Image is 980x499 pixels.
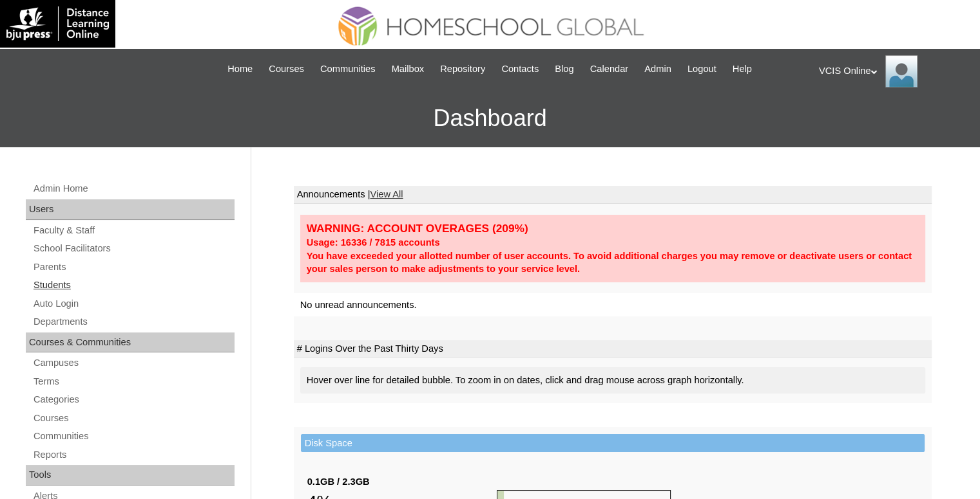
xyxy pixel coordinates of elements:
a: Logout [681,62,723,77]
span: Help [733,62,752,77]
a: Mailbox [385,62,431,77]
span: Admin [644,62,671,77]
img: logo-white.png [6,6,109,41]
div: Courses & Communities [26,332,235,353]
a: Home [221,62,259,77]
a: School Facilitators [32,240,235,257]
a: Courses [32,410,235,426]
strong: Usage: 16336 / 7815 accounts [307,237,440,248]
div: WARNING: ACCOUNT OVERAGES (209%) [307,221,919,236]
a: Students [32,277,235,293]
span: Calendar [590,62,628,77]
span: Repository [440,62,485,77]
a: Help [726,62,758,77]
div: Users [26,199,235,220]
a: Blog [548,62,580,77]
span: Blog [555,62,573,77]
td: Disk Space [301,434,925,453]
a: Faculty & Staff [32,222,235,239]
td: # Logins Over the Past Thirty Days [294,340,932,358]
div: Tools [26,465,235,485]
a: Admin [638,62,678,77]
a: Contacts [495,62,545,77]
a: Parents [32,259,235,275]
div: 0.1GB / 2.3GB [307,475,497,489]
td: Announcements | [294,186,932,204]
a: Departments [32,314,235,330]
a: Admin Home [32,181,235,197]
img: VCIS Online Admin [885,55,918,87]
a: Auto Login [32,296,235,312]
a: Repository [434,62,492,77]
a: Communities [314,62,382,77]
a: Courses [262,62,311,77]
a: Campuses [32,355,235,371]
span: Communities [320,62,376,77]
span: Mailbox [392,62,425,77]
a: Reports [32,447,235,463]
span: Home [227,62,253,77]
span: Courses [269,62,304,77]
a: Terms [32,374,235,390]
span: Contacts [501,62,539,77]
span: Logout [687,62,716,77]
a: Communities [32,428,235,444]
div: You have exceeded your allotted number of user accounts. To avoid additional charges you may remo... [307,250,919,276]
a: Categories [32,392,235,408]
td: No unread announcements. [294,293,932,317]
div: VCIS Online [819,55,967,87]
h3: Dashboard [6,89,974,147]
div: Hover over line for detailed bubble. To zoom in on dates, click and drag mouse across graph horiz... [300,367,925,394]
a: Calendar [584,62,635,77]
a: View All [370,189,403,199]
